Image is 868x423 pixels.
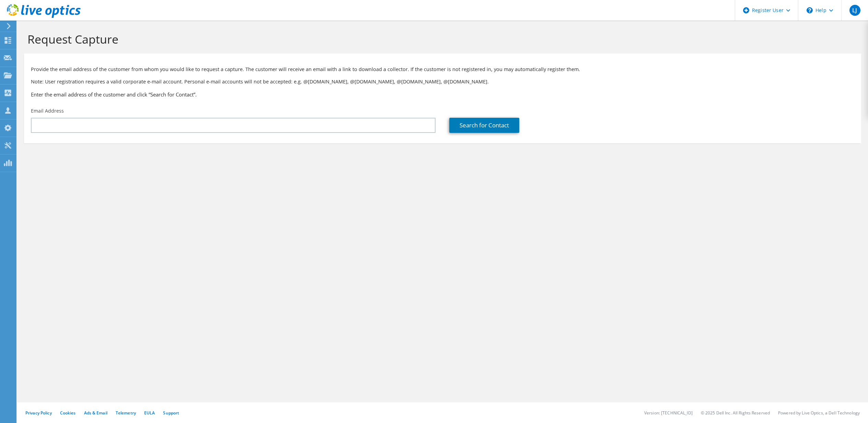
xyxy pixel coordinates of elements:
h3: Enter the email address of the customer and click “Search for Contact”. [31,91,854,98]
li: © 2025 Dell Inc. All Rights Reserved [701,410,770,416]
a: Ads & Email [84,410,107,416]
span: LJ [849,5,860,16]
li: Version: [TECHNICAL_ID] [644,410,693,416]
a: Cookies [60,410,76,416]
a: Support [163,410,179,416]
li: Powered by Live Optics, a Dell Technology [778,410,860,416]
h1: Request Capture [27,32,854,46]
label: Email Address [31,107,64,114]
a: EULA [144,410,155,416]
svg: \n [807,7,813,13]
a: Privacy Policy [25,410,52,416]
p: Note: User registration requires a valid corporate e-mail account. Personal e-mail accounts will ... [31,78,854,85]
a: Search for Contact [449,118,519,133]
p: Provide the email address of the customer from whom you would like to request a capture. The cust... [31,66,854,73]
a: Telemetry [116,410,136,416]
